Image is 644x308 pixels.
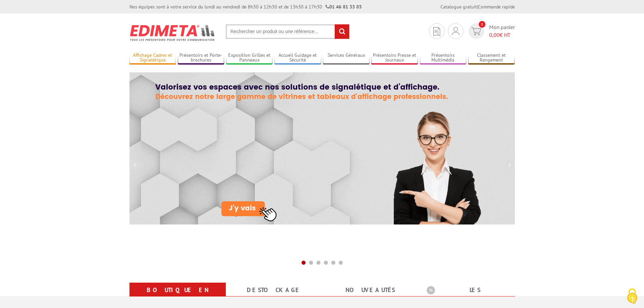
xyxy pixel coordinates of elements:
a: Commande rapide [478,4,515,10]
a: devis rapide 0 Mon panier 0,00€ HT [467,23,515,39]
span: € HT [489,31,515,39]
button: Cookies (fenêtre modale) [620,285,644,308]
a: Services Généraux [323,52,369,64]
img: Présentoir, panneau, stand - Edimeta - PLV, affichage, mobilier bureau, entreprise [129,20,216,45]
span: 0,00 [489,31,500,38]
a: Exposition Grilles et Panneaux [226,52,273,64]
a: Catalogue gratuit [440,4,477,10]
input: rechercher [335,24,349,39]
a: Destockage [234,284,314,296]
span: Mon panier [489,23,515,39]
b: Les promotions [427,284,511,298]
input: Rechercher un produit ou une référence... [226,24,350,39]
a: Présentoirs et Porte-brochures [178,52,224,64]
span: 0 [479,21,485,28]
a: Présentoirs Presse et Journaux [371,52,418,64]
a: Classement et Rangement [468,52,515,64]
div: | [440,3,515,10]
img: devis rapide [471,27,481,35]
strong: 01 46 81 33 03 [326,4,362,10]
img: devis rapide [433,27,440,35]
a: Présentoirs Multimédia [420,52,467,64]
img: Cookies (fenêtre modale) [624,288,641,305]
a: Affichage Cadres et Signalétique [129,52,176,64]
div: Nos équipes sont à votre service du lundi au vendredi de 8h30 à 12h30 et de 13h30 à 17h30 [129,3,362,10]
a: nouveautés [330,284,410,296]
a: Accueil Guidage et Sécurité [275,52,321,64]
img: devis rapide [452,27,459,35]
